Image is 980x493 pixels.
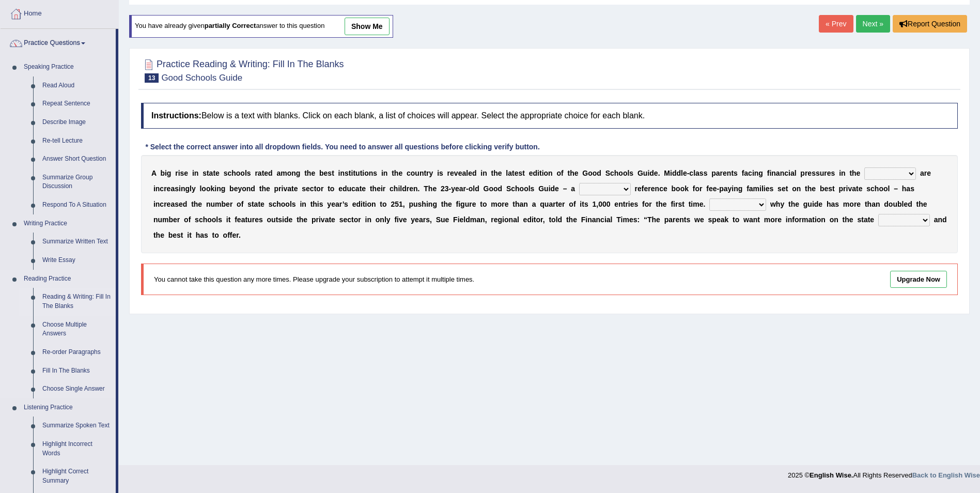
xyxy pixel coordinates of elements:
[214,184,216,193] b: i
[610,169,614,177] b: c
[381,169,383,177] b: i
[424,184,428,193] b: T
[780,169,785,177] b: n
[893,15,967,33] button: Report Question
[201,184,206,193] b: o
[351,169,353,177] b: i
[242,184,246,193] b: o
[597,169,601,177] b: d
[831,169,835,177] b: s
[571,184,575,193] b: a
[240,169,245,177] b: o
[593,169,597,177] b: o
[343,184,347,193] b: d
[190,184,192,193] b: l
[38,76,116,95] a: Read Aloud
[349,169,351,177] b: t
[515,184,520,193] b: h
[506,184,511,193] b: S
[627,169,629,177] b: l
[544,169,549,177] b: o
[394,184,398,193] b: h
[927,169,931,177] b: e
[852,169,857,177] b: h
[345,18,390,35] a: show me
[246,184,251,193] b: n
[800,169,805,177] b: p
[637,169,643,177] b: G
[296,169,301,177] b: g
[744,169,748,177] b: a
[681,169,683,177] b: l
[338,169,340,177] b: i
[398,169,402,177] b: e
[409,184,413,193] b: e
[291,184,294,193] b: t
[282,184,284,193] b: i
[175,184,179,193] b: s
[524,184,528,193] b: o
[227,169,231,177] b: c
[192,184,196,193] b: y
[153,184,155,193] b: i
[687,169,690,177] b: -
[429,169,433,177] b: y
[432,184,437,193] b: e
[19,398,116,417] a: Listening Practice
[38,316,116,343] a: Choose Multiple Answers
[165,169,167,177] b: i
[720,169,723,177] b: r
[459,184,463,193] b: a
[170,184,175,193] b: a
[360,184,362,193] b: t
[819,15,853,33] a: « Prev
[493,169,498,177] b: h
[38,150,116,168] a: Answer Short Question
[483,169,487,177] b: n
[463,184,466,193] b: r
[790,169,795,177] b: a
[912,471,980,479] strong: Back to English Wise
[151,111,201,120] b: Instructions:
[19,214,116,233] a: Writing Practice
[141,103,958,129] h4: Below is a text with blanks. Click on each blank, a list of choices will appear. Select the appro...
[820,169,825,177] b: u
[475,184,479,193] b: d
[629,169,633,177] b: s
[390,184,394,193] b: c
[129,15,393,38] div: You have already given answer to this question
[428,184,433,193] b: h
[164,184,166,193] b: r
[647,169,649,177] b: i
[185,184,190,193] b: g
[605,169,610,177] b: S
[689,169,693,177] b: c
[924,169,927,177] b: r
[498,169,502,177] b: e
[563,184,567,193] b: –
[278,184,281,193] b: r
[574,169,579,177] b: e
[856,15,890,33] a: Next »
[392,169,394,177] b: t
[754,169,759,177] b: n
[857,169,861,177] b: e
[38,435,116,463] a: Highlight Incorrect Words
[424,169,426,177] b: t
[623,169,628,177] b: o
[788,169,790,177] b: i
[310,184,314,193] b: c
[213,169,215,177] b: t
[274,184,279,193] b: p
[402,184,407,193] b: d
[261,184,266,193] b: h
[314,184,317,193] b: t
[238,184,242,193] b: y
[199,184,201,193] b: l
[466,184,469,193] b: -
[394,169,399,177] b: h
[614,169,619,177] b: h
[683,169,687,177] b: e
[234,184,238,193] b: e
[520,184,524,193] b: o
